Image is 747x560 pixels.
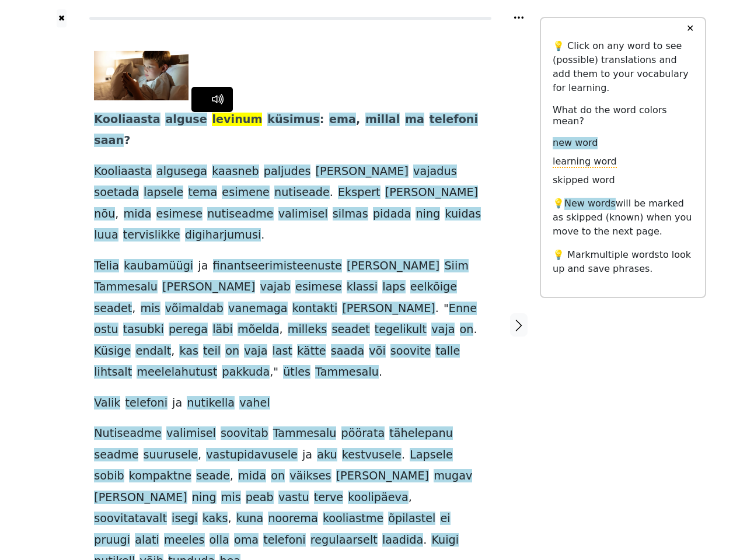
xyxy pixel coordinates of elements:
[270,365,278,380] span: ,"
[123,323,164,337] span: tasubki
[196,469,230,484] span: seade
[431,533,459,548] span: Kuigi
[263,533,305,548] span: telefoni
[278,491,309,505] span: vastu
[348,491,408,505] span: koolipäeva
[449,302,477,316] span: Enne
[278,207,328,222] span: valimisel
[179,344,198,359] span: kas
[124,259,193,274] span: kaubamüügi
[264,164,311,179] span: paljudes
[342,302,435,316] span: [PERSON_NAME]
[135,533,159,548] span: alati
[553,248,693,276] p: 💡 Mark to look up and save phrases.
[434,469,472,484] span: mugav
[295,280,341,295] span: esimese
[314,491,343,505] span: terve
[553,39,693,95] p: 💡 Click on any word to see (possible) translations and add them to your vocabulary for learning.
[203,344,221,359] span: teil
[57,9,67,27] button: ✖
[410,280,457,295] span: eelkõige
[369,344,385,359] span: või
[238,323,280,337] span: mõelda
[288,323,327,337] span: milleks
[317,448,337,463] span: aku
[94,344,131,359] span: Küsige
[333,207,368,222] span: silmas
[94,323,118,337] span: ostu
[230,469,233,484] span: ,
[213,259,342,274] span: finantseerimisteenuste
[244,344,267,359] span: vaja
[94,228,118,243] span: luua
[123,228,180,243] span: tervislikke
[212,164,259,179] span: kaasneb
[329,113,356,127] span: ema
[94,207,115,222] span: nõu
[271,469,285,484] span: on
[94,396,120,411] span: Valik
[94,259,119,274] span: Telia
[94,134,124,148] span: saan
[156,207,203,222] span: esimese
[94,448,138,463] span: seadme
[445,207,481,222] span: kuidas
[132,302,135,316] span: ,
[356,113,360,127] span: ,
[273,426,337,441] span: Tammesalu
[460,323,474,337] span: on
[94,512,167,526] span: soovitatavalt
[94,469,124,484] span: sobib
[679,18,701,39] button: ✕
[94,426,162,441] span: Nutiseadme
[297,344,326,359] span: kätte
[228,302,287,316] span: vanemaga
[430,113,479,127] span: telefoni
[246,491,274,505] span: peab
[336,469,429,484] span: [PERSON_NAME]
[388,512,435,526] span: õpilastel
[212,113,262,127] span: levinum
[564,198,616,210] span: New words
[365,113,400,127] span: millal
[473,323,477,337] span: .
[185,228,261,243] span: digiharjumusi
[94,113,160,127] span: Kooliaasta
[169,323,208,337] span: perega
[239,396,270,411] span: vahel
[440,512,450,526] span: ei
[165,113,207,127] span: alguse
[315,365,379,380] span: Tammesalu
[156,164,207,179] span: algusega
[94,533,130,548] span: pruugi
[222,185,270,200] span: esimene
[373,207,411,222] span: pidada
[166,426,216,441] span: valimisel
[222,365,270,380] span: pakkuda
[94,365,132,380] span: lihtsalt
[94,185,139,200] span: soetada
[198,259,208,274] span: ja
[164,533,204,548] span: meeles
[382,280,405,295] span: laps
[310,533,378,548] span: regulaarselt
[274,185,330,200] span: nutiseade
[553,197,693,239] p: 💡 will be marked as skipped (known) when you move to the next page.
[385,185,478,200] span: [PERSON_NAME]
[347,280,378,295] span: klassi
[331,344,364,359] span: saada
[115,207,118,222] span: ,
[316,164,409,179] span: [PERSON_NAME]
[591,249,659,260] span: multiple words
[423,533,427,548] span: .
[129,469,191,484] span: kompaktne
[341,426,385,441] span: pöörata
[228,512,231,526] span: ,
[553,174,615,187] span: skipped word
[553,156,617,168] span: learning word
[330,185,333,200] span: .
[375,323,427,337] span: tegelikult
[268,512,317,526] span: noorema
[137,365,217,380] span: meelelahutust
